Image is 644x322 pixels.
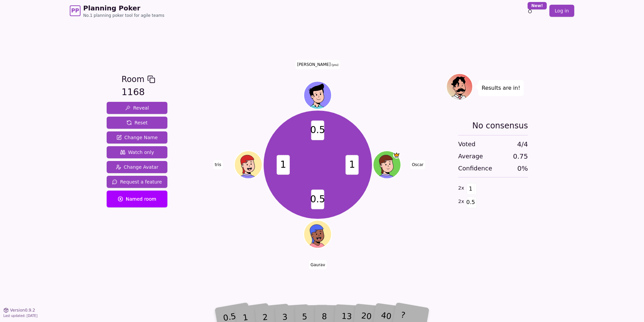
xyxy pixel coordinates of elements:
button: Watch only [107,146,167,158]
span: 2 x [458,198,464,205]
a: PPPlanning PokerNo.1 planning poker tool for agile teams [70,3,164,18]
span: 2 x [458,185,464,192]
span: 1 [346,155,359,175]
span: No.1 planning poker tool for agile teams [83,13,164,18]
span: 1 [277,155,290,175]
span: (you) [331,64,339,67]
button: Named room [107,191,167,207]
span: 1 [467,183,475,195]
span: Watch only [120,149,154,156]
button: Reveal [107,102,167,114]
button: Change Name [107,131,167,144]
button: New! [524,5,536,17]
a: Log in [549,5,574,17]
span: 0.75 [513,152,528,161]
span: Click to change your name [309,260,327,270]
span: Version 0.9.2 [10,308,35,313]
span: Change Name [116,134,158,141]
span: 0.5 [311,120,324,140]
span: Reveal [125,105,149,111]
span: Oscar is the host [393,152,400,159]
span: PP [71,7,79,15]
p: Results are in! [482,83,520,93]
div: New! [528,2,547,9]
span: Confidence [458,164,492,173]
span: 0.5 [311,190,324,209]
span: Named room [118,196,156,202]
span: Last updated: [DATE] [3,314,38,318]
span: Click to change your name [410,160,425,169]
button: Click to change your avatar [305,82,331,108]
span: Room [121,73,144,85]
span: Request a feature [112,178,162,185]
button: Version0.9.2 [3,308,35,313]
button: Reset [107,117,167,129]
span: 4 / 4 [517,139,528,149]
span: Click to change your name [213,160,223,169]
span: Change Avatar [116,164,159,170]
span: Click to change your name [296,60,340,69]
span: 0.5 [467,197,475,208]
span: Average [458,152,483,161]
div: 1168 [121,85,155,99]
span: Reset [126,119,148,126]
span: 0 % [517,164,528,173]
span: Planning Poker [83,3,164,13]
span: No consensus [472,120,528,131]
span: Voted [458,139,476,149]
button: Request a feature [107,176,167,188]
button: Change Avatar [107,161,167,173]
